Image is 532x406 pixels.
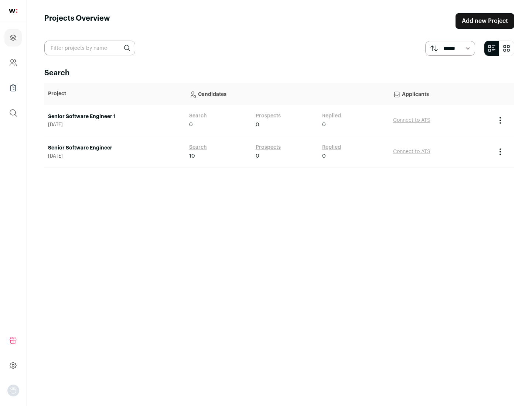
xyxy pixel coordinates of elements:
[4,79,22,97] a: Company Lists
[7,385,19,396] img: nopic.png
[496,147,505,156] button: Project Actions
[456,13,514,29] a: Add new Project
[48,113,182,120] a: Senior Software Engineer 1
[7,385,19,396] button: Open dropdown
[44,68,514,78] h2: Search
[44,13,110,29] h1: Projects Overview
[4,29,22,47] a: Projects
[48,90,182,97] p: Project
[48,144,182,152] a: Senior Software Engineer
[322,144,341,151] a: Replied
[256,112,281,120] a: Prospects
[393,149,430,154] a: Connect to ATS
[256,144,281,151] a: Prospects
[44,41,135,55] input: Filter projects by name
[322,152,326,160] span: 0
[4,54,22,72] a: Company and ATS Settings
[48,122,182,128] span: [DATE]
[189,86,386,101] p: Candidates
[496,116,505,125] button: Project Actions
[9,9,17,13] img: wellfound-shorthand-0d5821cbd27db2630d0214b213865d53afaa358527fdda9d0ea32b1df1b89c2c.svg
[256,121,259,128] span: 0
[393,86,488,101] p: Applicants
[48,153,182,159] span: [DATE]
[189,121,193,128] span: 0
[189,152,195,160] span: 10
[189,112,207,120] a: Search
[256,152,259,160] span: 0
[322,121,326,128] span: 0
[322,112,341,120] a: Replied
[189,144,207,151] a: Search
[393,118,430,123] a: Connect to ATS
